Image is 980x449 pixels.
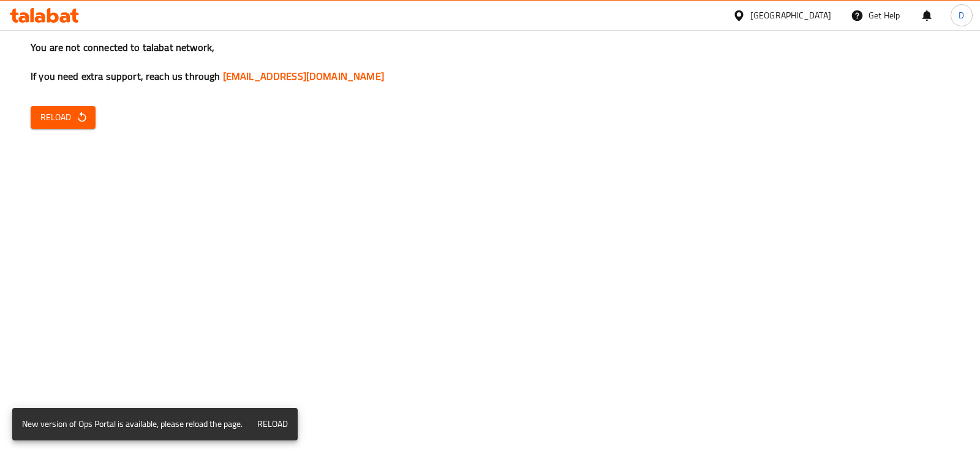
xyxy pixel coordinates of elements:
[31,40,949,83] h3: You are not connected to talabat network, If you need extra support, reach us through
[750,9,831,22] div: [GEOGRAPHIC_DATA]
[22,412,243,437] div: New version of Ops Portal is available, please reload the page.
[959,9,964,22] span: D
[252,413,293,436] button: Reload
[257,416,288,432] span: Reload
[223,67,384,85] a: [EMAIL_ADDRESS][DOMAIN_NAME]
[31,106,96,129] button: Reload
[40,110,86,125] span: Reload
